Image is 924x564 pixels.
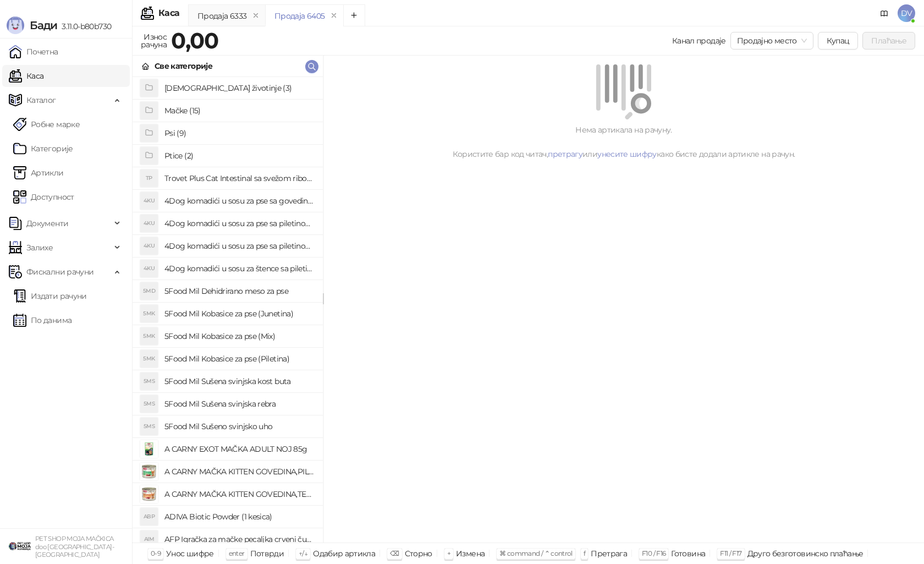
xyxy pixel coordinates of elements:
[133,77,323,543] div: grid
[57,21,111,31] span: 3.11.0-b80b730
[164,463,314,480] h4: A CARNY MAČKA KITTEN GOVEDINA,PILETINA I ZEC 200g
[818,32,859,50] button: Купац
[13,309,71,331] a: По данима
[140,463,158,480] img: Slika
[164,440,314,458] h4: A CARNY EXOT MAČKA ADULT NOJ 85g
[140,373,158,390] div: 5MS
[299,549,307,557] span: ↑/↓
[671,546,705,561] div: Готовина
[140,260,158,277] div: 4KU
[26,237,53,259] span: Залихе
[164,260,314,277] h4: 4Dog komadići u sosu za štence sa piletinom (100g)
[140,395,158,413] div: 5MS
[13,285,87,307] a: Издати рачуни
[140,169,158,187] div: TP
[26,89,56,111] span: Каталог
[584,549,585,557] span: f
[13,113,80,135] a: Робне марке
[720,549,741,557] span: F11 / F17
[405,546,432,561] div: Сторно
[164,373,314,390] h4: 5Food Mil Sušena svinjska kost buta
[337,124,911,160] div: Нема артикала на рачуну. Користите бар код читач, или како бисте додали артикле на рачун.
[250,546,284,561] div: Потврди
[343,4,365,26] button: Add tab
[166,546,214,561] div: Унос шифре
[164,237,314,255] h4: 4Dog komadići u sosu za pse sa piletinom i govedinom (4x100g)
[390,549,399,557] span: ⌫
[9,535,31,557] img: 64x64-companyLogo-9f44b8df-f022-41eb-b7d6-300ad218de09.png
[737,32,807,49] span: Продајно место
[7,17,24,34] img: Logo
[140,530,158,548] div: AIM
[591,546,627,561] div: Претрага
[164,282,314,300] h4: 5Food Mil Dehidrirano meso za pse
[164,147,314,165] h4: Ptice (2)
[30,19,57,32] span: Бади
[164,102,314,119] h4: Mačke (15)
[747,546,864,561] div: Друго безготовинско плаћање
[164,79,314,97] h4: [DEMOGRAPHIC_DATA] životinje (3)
[164,508,314,525] h4: ADIVA Biotic Powder (1 kesica)
[164,192,314,210] h4: 4Dog komadići u sosu za pse sa govedinom (100g)
[597,149,657,159] a: унесите шифру
[9,41,58,63] a: Почетна
[140,440,158,458] img: Slika
[164,350,314,368] h4: 5Food Mil Kobasice za pse (Piletina)
[13,186,74,208] a: Доступност
[171,27,218,54] strong: 0,00
[13,162,64,184] a: ArtikliАртикли
[140,508,158,525] div: ABP
[548,149,582,159] a: претрагу
[140,485,158,503] img: Slika
[158,9,179,18] div: Каса
[447,549,450,557] span: +
[862,32,915,50] button: Плаћање
[164,485,314,503] h4: A CARNY MAČKA KITTEN GOVEDINA,TELETINA I PILETINA 200g
[140,327,158,345] div: 5MK
[274,10,324,22] div: Продаја 6405
[456,546,485,561] div: Измена
[197,10,246,22] div: Продаја 6333
[164,327,314,345] h4: 5Food Mil Kobasice za pse (Mix)
[313,546,375,561] div: Одабир артикла
[672,35,726,47] div: Канал продаје
[876,4,893,22] a: Документација
[249,11,263,20] button: remove
[140,282,158,300] div: 5MD
[164,305,314,322] h4: 5Food Mil Kobasice za pse (Junetina)
[140,237,158,255] div: 4KU
[229,549,245,557] span: enter
[140,192,158,210] div: 4KU
[499,549,573,557] span: ⌘ command / ⌃ control
[139,30,169,52] div: Износ рачуна
[164,395,314,413] h4: 5Food Mil Sušena svinjska rebra
[35,535,114,558] small: PET SHOP MOJA MAČKICA doo [GEOGRAPHIC_DATA]-[GEOGRAPHIC_DATA]
[327,11,341,20] button: remove
[898,4,915,22] span: DV
[13,138,73,160] a: Категорије
[26,212,68,234] span: Документи
[155,60,212,72] div: Све категорије
[164,169,314,187] h4: Trovet Plus Cat Intestinal sa svežom ribom (85g)
[164,530,314,548] h4: AFP Igračka za mačke pecaljka crveni čupavac
[26,261,94,283] span: Фискални рачуни
[164,215,314,232] h4: 4Dog komadići u sosu za pse sa piletinom (100g)
[140,215,158,232] div: 4KU
[164,418,314,435] h4: 5Food Mil Sušeno svinjsko uho
[140,350,158,368] div: 5MK
[642,549,665,557] span: F10 / F16
[140,305,158,322] div: 5MK
[164,124,314,142] h4: Psi (9)
[151,549,161,557] span: 0-9
[9,65,43,87] a: Каса
[140,418,158,435] div: 5MS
